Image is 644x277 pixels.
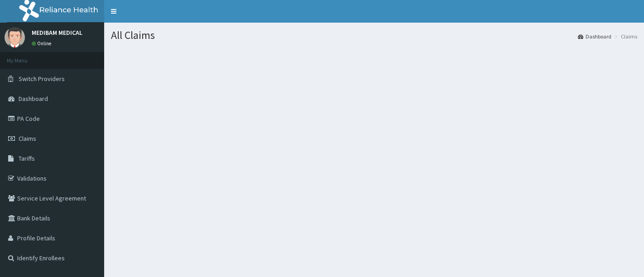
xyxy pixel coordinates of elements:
[19,75,65,83] span: Switch Providers
[111,29,637,41] h1: All Claims
[32,29,82,36] p: MEDIBAM MEDICAL
[612,33,637,40] li: Claims
[19,154,35,162] span: Tariffs
[19,134,36,143] span: Claims
[578,33,611,40] a: Dashboard
[5,27,25,48] img: User Image
[19,95,48,103] span: Dashboard
[32,40,53,47] a: Online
